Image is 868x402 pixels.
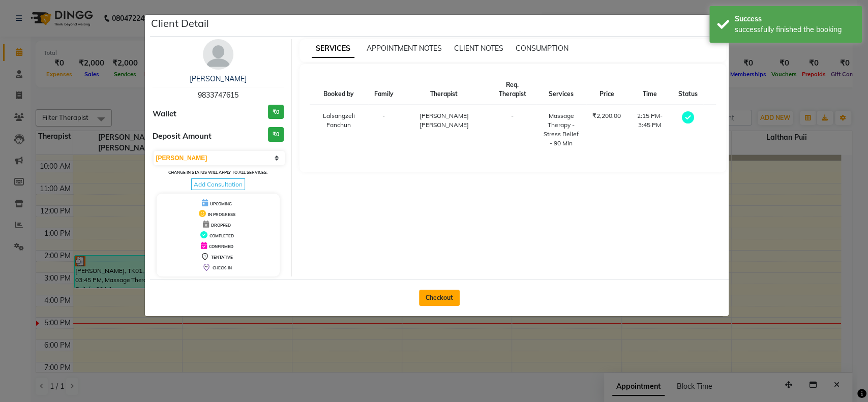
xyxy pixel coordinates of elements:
[367,44,442,53] span: APPOINTMENT NOTES
[213,265,232,270] span: CHECK-IN
[735,24,854,35] div: successfully finished the booking
[211,223,231,228] span: DROPPED
[489,74,536,105] th: Req. Therapist
[536,74,586,105] th: Services
[592,111,621,120] div: ₹2,200.00
[310,105,368,154] td: Lalsangzeli Fanchun
[542,111,580,148] div: Massage Therapy - Stress Relief - 90 Min
[153,131,212,142] span: Deposit Amount
[368,105,400,154] td: -
[489,105,536,154] td: -
[190,74,247,83] a: [PERSON_NAME]
[627,105,672,154] td: 2:15 PM-3:45 PM
[735,14,854,24] div: Success
[268,127,284,142] h3: ₹0
[419,290,460,306] button: Checkout
[151,16,209,31] h5: Client Detail
[586,74,627,105] th: Price
[454,44,503,53] span: CLIENT NOTES
[210,201,232,206] span: UPCOMING
[168,170,267,175] small: Change in status will apply to all services.
[672,74,703,105] th: Status
[153,108,176,120] span: Wallet
[400,74,489,105] th: Therapist
[198,90,238,100] span: 9833747615
[209,244,233,249] span: CONFIRMED
[312,40,354,58] span: SERVICES
[268,105,284,119] h3: ₹0
[211,255,233,260] span: TENTATIVE
[208,212,235,217] span: IN PROGRESS
[310,74,368,105] th: Booked by
[368,74,400,105] th: Family
[209,233,234,238] span: COMPLETED
[420,112,469,129] span: [PERSON_NAME] [PERSON_NAME]
[203,39,233,70] img: avatar
[191,178,245,190] span: Add Consultation
[627,74,672,105] th: Time
[516,44,568,53] span: CONSUMPTION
